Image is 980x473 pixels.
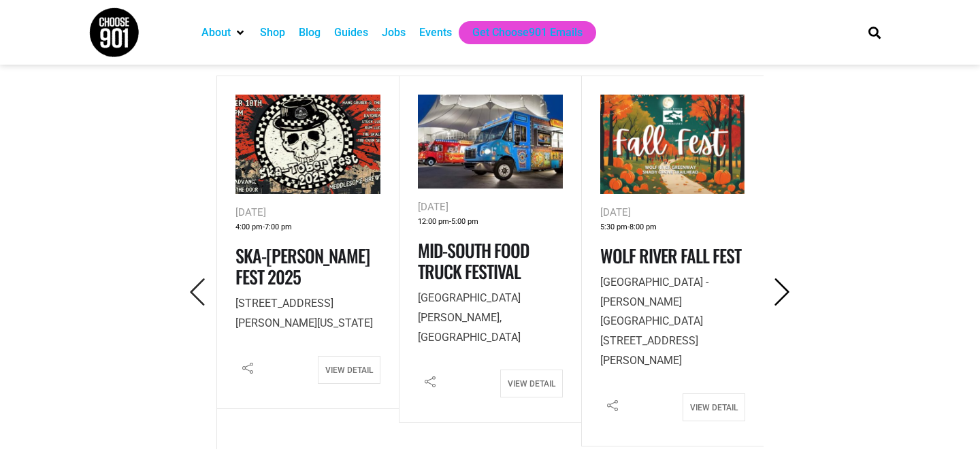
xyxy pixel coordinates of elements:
[184,278,212,306] i: Previous
[235,297,373,329] span: [STREET_ADDRESS][PERSON_NAME][US_STATE]
[299,25,321,41] a: Blog
[600,393,625,418] i: Share
[235,356,260,380] i: Share
[600,206,631,218] span: [DATE]
[418,237,529,284] a: Mid-South Food Truck Festival
[235,242,370,290] a: Ska-[PERSON_NAME] Fest 2025
[451,215,478,229] span: 5:00 pm
[195,21,845,44] nav: Main nav
[418,370,442,394] i: Share
[318,356,380,384] a: View Detail
[265,221,292,235] span: 7:00 pm
[418,291,521,344] span: [GEOGRAPHIC_DATA][PERSON_NAME], [GEOGRAPHIC_DATA]
[768,278,796,306] i: Next
[500,370,563,397] a: View Detail
[864,21,886,44] div: Search
[600,276,708,328] span: [GEOGRAPHIC_DATA] - [PERSON_NAME][GEOGRAPHIC_DATA]
[600,273,745,371] p: [STREET_ADDRESS][PERSON_NAME]
[195,21,253,44] div: About
[260,25,285,41] a: Shop
[235,221,263,235] span: 4:00 pm
[235,221,380,235] div: -
[201,25,231,41] a: About
[334,25,368,41] a: Guides
[179,276,216,309] button: Previous
[235,206,266,218] span: [DATE]
[382,25,406,41] a: Jobs
[472,25,583,41] a: Get Choose901 Emails
[600,242,741,269] a: Wolf River Fall Fest
[418,95,563,189] img: Two brightly colored food trucks are parked outside a large, tent-like structure at dusk, their s...
[418,215,563,229] div: -
[418,201,448,213] span: [DATE]
[600,221,627,235] span: 5:30 pm
[418,215,449,229] span: 12:00 pm
[419,25,452,41] a: Events
[764,276,801,309] button: Next
[630,221,657,235] span: 8:00 pm
[683,393,745,421] a: View Detail
[600,221,745,235] div: -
